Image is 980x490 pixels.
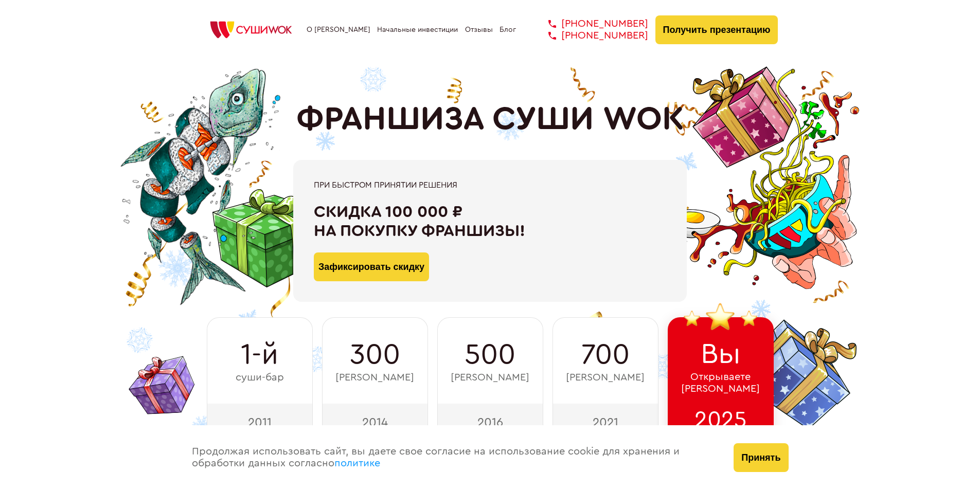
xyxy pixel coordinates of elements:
div: 2011 [207,404,313,441]
div: 2025 [668,404,774,441]
a: [PHONE_NUMBER] [533,18,648,30]
div: Скидка 100 000 ₽ на покупку франшизы! [314,203,666,241]
span: Открываете [PERSON_NAME] [681,371,760,395]
a: политике [334,458,380,468]
a: [PHONE_NUMBER] [533,30,648,42]
a: Блог [500,26,516,34]
span: [PERSON_NAME] [335,372,414,384]
a: Начальные инвестиции [377,26,458,34]
h1: ФРАНШИЗА СУШИ WOK [296,100,684,138]
div: 2016 [437,404,543,441]
button: Зафиксировать скидку [314,252,429,281]
span: суши-бар [236,372,284,384]
span: Вы [701,338,741,371]
span: 1-й [241,338,278,371]
img: СУШИWOK [202,19,300,41]
div: 2021 [553,404,658,441]
a: О [PERSON_NAME] [307,26,370,34]
div: При быстром принятии решения [314,180,666,190]
div: Продолжая использовать сайт, вы даете свое согласие на использование cookie для хранения и обрабо... [182,425,724,490]
button: Принять [734,443,788,472]
div: 2014 [322,404,428,441]
span: [PERSON_NAME] [566,372,645,384]
span: [PERSON_NAME] [451,372,529,384]
span: 300 [350,338,400,371]
a: Отзывы [465,26,493,34]
button: Получить презентацию [655,15,778,44]
span: 500 [465,338,515,371]
span: 700 [581,338,630,371]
